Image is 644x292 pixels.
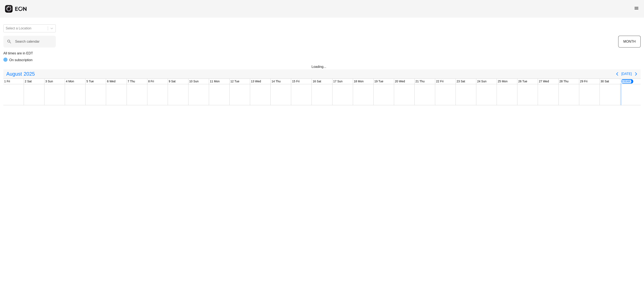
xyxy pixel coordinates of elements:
[24,79,32,84] div: 2 Sat
[65,79,75,84] div: 4 Mon
[188,79,199,84] div: 10 Sun
[312,79,322,84] div: 16 Sat
[435,79,444,84] div: 22 Fri
[3,51,641,56] p: All times are in EDT
[613,70,621,78] button: Previous page
[353,79,365,84] div: 18 Mon
[600,79,610,84] div: 30 Sat
[9,58,32,63] p: On subscription
[497,79,508,84] div: 25 Mon
[559,79,569,84] div: 28 Thu
[250,79,262,84] div: 13 Wed
[538,79,550,84] div: 27 Wed
[106,79,116,84] div: 6 Wed
[271,79,281,84] div: 14 Thu
[374,79,384,84] div: 19 Tue
[147,79,155,84] div: 8 Fri
[127,79,136,84] div: 7 Thu
[620,79,634,84] div: 31 Sun
[15,39,40,44] label: Search calendar
[579,79,588,84] div: 29 Fri
[86,79,95,84] div: 5 Tue
[632,70,640,78] button: Next page
[209,79,221,84] div: 11 Mon
[3,79,11,84] div: 1 Fri
[230,79,240,84] div: 12 Tue
[621,70,632,78] button: [DATE]
[634,6,639,11] span: menu
[517,79,528,84] div: 26 Tue
[312,64,332,69] div: Loading...
[44,79,54,84] div: 3 Sun
[394,79,406,84] div: 20 Wed
[23,70,36,78] span: 2025
[618,36,641,47] button: MONTH
[415,79,425,84] div: 21 Thu
[476,79,487,84] div: 24 Sun
[291,79,300,84] div: 15 Fri
[168,79,177,84] div: 9 Sat
[456,79,466,84] div: 23 Sat
[5,70,23,78] span: August
[332,79,343,84] div: 17 Sun
[4,70,37,78] button: August2025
